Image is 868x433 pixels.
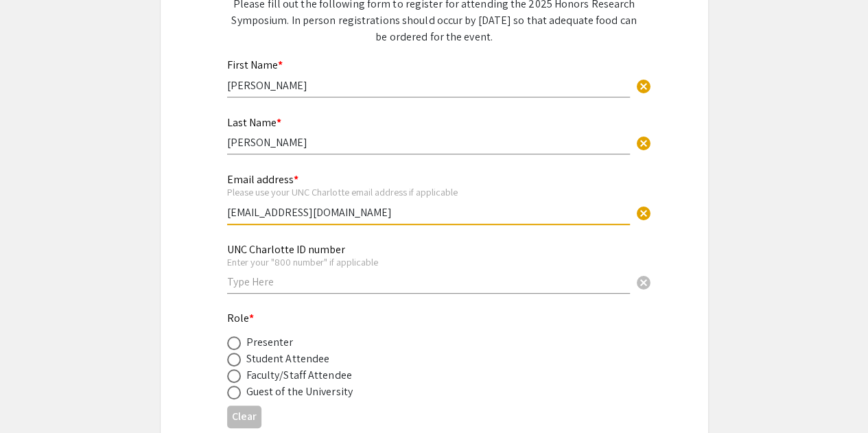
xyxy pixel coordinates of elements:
[635,135,652,152] span: cancel
[246,367,352,384] div: Faculty/Staff Attendee
[630,129,657,156] button: Clear
[227,256,630,268] div: Enter your "800 number" if applicable
[227,311,255,325] mat-label: Role
[227,205,630,220] input: Type Here
[227,78,630,93] input: Type Here
[227,172,298,187] mat-label: Email address
[246,351,330,367] div: Student Attendee
[630,71,657,99] button: Clear
[227,406,261,428] button: Clear
[10,371,58,423] iframe: Chat
[630,198,657,226] button: Clear
[635,274,652,291] span: cancel
[227,58,283,72] mat-label: First Name
[246,384,353,400] div: Guest of the University
[227,186,630,198] div: Please use your UNC Charlotte email address if applicable
[246,334,294,351] div: Presenter
[227,115,281,130] mat-label: Last Name
[227,135,630,150] input: Type Here
[630,268,657,296] button: Clear
[635,205,652,222] span: cancel
[635,78,652,95] span: cancel
[227,274,630,289] input: Type Here
[227,242,345,257] mat-label: UNC Charlotte ID number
